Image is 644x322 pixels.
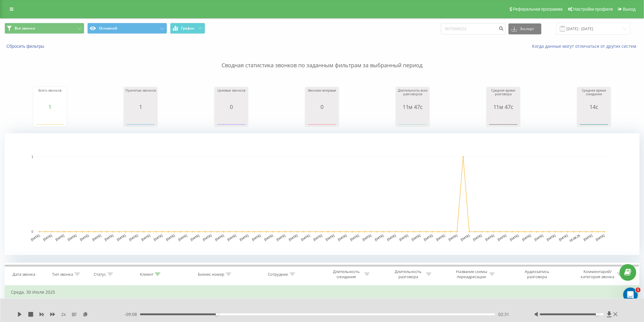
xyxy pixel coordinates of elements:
svg: A chart. [216,110,247,128]
span: - 09:08 [124,311,140,317]
div: Звонили впервые [307,89,337,104]
text: [DATE] [202,234,212,241]
span: Настройки профиля [573,7,613,12]
button: График [170,23,205,34]
text: 18.08.25 [569,234,581,243]
div: Accessibility label [596,313,599,316]
svg: A chart. [397,110,428,128]
text: [DATE] [276,234,286,241]
div: Длительность ожидания [330,269,363,279]
text: [DATE] [460,234,470,241]
text: [DATE] [387,234,397,241]
text: [DATE] [509,234,520,241]
div: Длительность разговора [392,269,425,279]
span: 02:31 [498,311,509,317]
div: 0 [216,104,247,110]
span: График [181,26,195,30]
div: Всего звонков [35,89,65,104]
button: Экспорт [509,23,541,34]
text: [DATE] [178,234,188,241]
text: [DATE] [153,234,163,241]
text: [DATE] [546,234,556,241]
svg: A chart. [5,133,640,255]
text: [DATE] [313,234,323,241]
text: [DATE] [55,234,65,241]
div: Дата звонка [12,272,35,277]
text: [DATE] [522,234,532,241]
input: Поиск по номеру [441,23,506,34]
div: Комментарий/категория звонка [580,269,615,279]
text: 1 [31,155,33,159]
text: [DATE] [595,234,605,241]
p: Сводная статистика звонков по заданным фильтрам за выбранный период [5,49,639,69]
svg: A chart. [125,110,156,128]
text: [DATE] [362,234,372,241]
text: [DATE] [485,234,495,241]
td: Среда, 30 Июля 2025 [5,286,639,298]
span: Выход [623,7,636,12]
text: [DATE] [239,234,249,241]
text: [DATE] [227,234,237,241]
text: [DATE] [251,234,261,241]
span: 1 [636,288,641,292]
text: [DATE] [92,234,102,241]
svg: A chart. [488,110,519,128]
div: Аудиозапись разговора [517,269,557,279]
div: Accessibility label [216,313,218,316]
div: 14с [579,104,609,110]
svg: A chart. [307,110,337,128]
text: [DATE] [436,234,446,241]
text: [DATE] [534,234,544,241]
text: [DATE] [497,234,507,241]
div: 1 [35,104,65,110]
text: [DATE] [79,234,89,241]
text: [DATE] [190,234,200,241]
td: [PERSON_NAME] (SIP) [247,298,317,316]
text: [DATE] [473,234,483,241]
text: [DATE] [116,234,126,241]
text: [DATE] [325,234,335,241]
text: [DATE] [448,234,458,241]
iframe: Intercom live chat [623,288,638,302]
text: [DATE] [411,234,421,241]
div: Тип звонка [52,272,73,277]
text: [DATE] [374,234,384,241]
text: [DATE] [583,234,593,241]
text: [DATE] [288,234,298,241]
div: Принятых звонков [125,89,156,104]
text: [DATE] [141,234,151,241]
text: [DATE] [558,234,569,241]
div: Среднее время разговора [488,89,519,104]
text: [DATE] [43,234,53,241]
span: Все звонки [15,26,35,31]
div: 0 [307,104,337,110]
text: [DATE] [350,234,360,241]
td: 11:47 [379,298,441,316]
div: Бизнес номер [198,272,224,277]
div: Целевых звонков [216,89,247,104]
div: 1 [125,104,156,110]
div: Длительность всех разговоров [397,89,428,104]
text: [DATE] [128,234,138,241]
a: Когда данные могут отличаться от других систем [532,43,639,49]
div: Сотрудник [268,272,288,277]
text: [DATE] [338,234,348,241]
text: [DATE] [423,234,433,241]
text: [DATE] [67,234,77,241]
button: Все звонки [5,23,84,34]
button: Сбросить фильтры [5,44,47,49]
span: Реферальная программа [513,7,563,12]
button: Основной [87,23,167,34]
svg: A chart. [579,110,609,128]
span: 2 x [61,311,66,317]
div: Среднее время ожидания [579,89,609,104]
text: [DATE] [215,234,225,241]
div: A chart. [35,110,65,128]
div: Клиент [140,272,153,277]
